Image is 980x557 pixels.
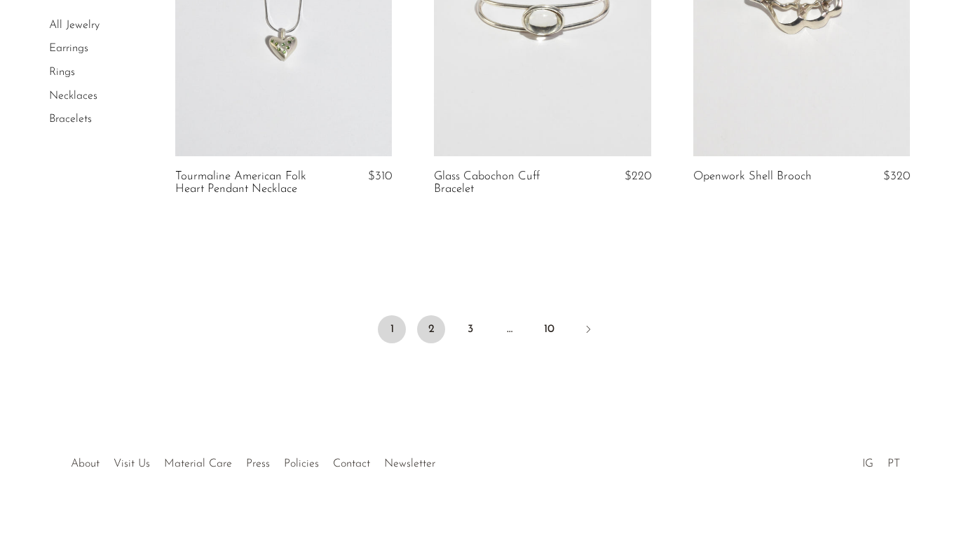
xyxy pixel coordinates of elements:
a: Visit Us [114,458,150,469]
a: About [71,458,100,469]
a: Tourmaline American Folk Heart Pendant Necklace [175,170,319,196]
ul: Quick links [64,447,442,474]
a: Next [574,315,602,346]
a: Glass Cabochon Cuff Bracelet [434,170,578,196]
ul: Social Medias [855,447,907,474]
span: $220 [625,170,651,182]
a: 3 [456,315,484,343]
span: … [496,315,524,343]
a: 10 [535,315,563,343]
span: 1 [378,315,406,343]
a: Openwork Shell Brooch [693,170,812,183]
a: Policies [284,458,319,469]
a: PT [887,458,900,469]
span: $310 [368,170,392,182]
a: Rings [49,67,75,78]
a: 2 [417,315,445,343]
a: Bracelets [49,114,92,125]
a: All Jewelry [49,20,100,31]
a: Material Care [164,458,232,469]
a: Necklaces [49,90,97,102]
a: IG [862,458,873,469]
a: Press [246,458,270,469]
a: Contact [333,458,370,469]
a: Earrings [49,43,88,55]
span: $320 [883,170,910,182]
